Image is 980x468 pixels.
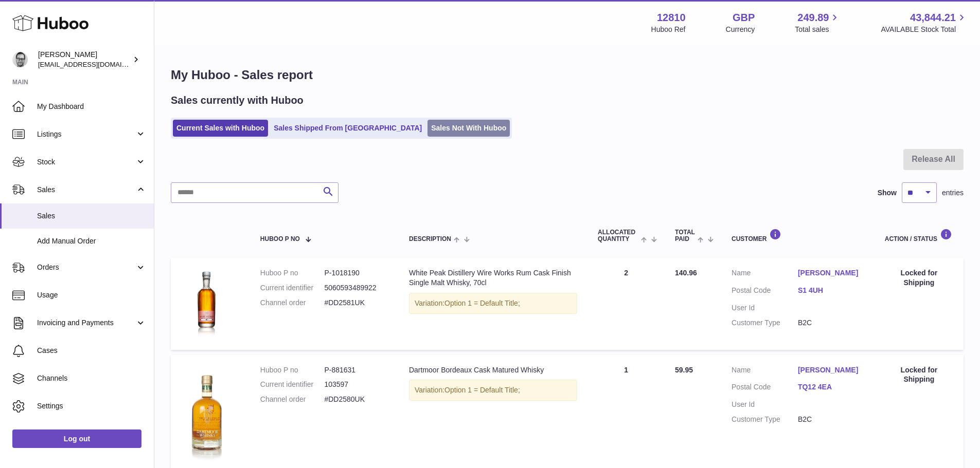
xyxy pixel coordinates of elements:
div: Locked for Shipping [885,365,953,385]
div: Dartmoor Bordeaux Cask Matured Whisky [409,365,577,375]
dt: Channel order [260,298,325,308]
dt: Postal Code [732,382,798,395]
span: Total sales [795,25,841,34]
a: Sales Shipped From [GEOGRAPHIC_DATA] [270,120,425,137]
td: 2 [587,258,665,349]
dd: #DD2581UK [324,298,388,308]
a: 249.89 Total sales [795,11,841,34]
dd: P-881631 [324,365,388,375]
span: Huboo P no [260,236,300,242]
span: Sales [37,185,135,195]
span: Stock [37,157,135,167]
div: Locked for Shipping [885,268,953,288]
img: 128101699358342.jpg [181,365,233,462]
a: Current Sales with Huboo [173,120,268,137]
span: Invoicing and Payments [37,318,135,328]
h1: My Huboo - Sales report [171,67,964,83]
a: Log out [12,429,141,448]
dt: Customer Type [732,415,798,424]
span: Sales [37,211,146,221]
span: Orders [37,263,135,272]
dt: Current identifier [260,380,325,389]
span: Description [409,236,451,242]
img: White-Peak-Distillery-Rum-Cask-Finish-Whisky_Packshot-Main_Web-Res-300x400.png [181,268,233,336]
dt: User Id [732,303,798,313]
dt: Name [732,268,798,280]
dt: Customer Type [732,318,798,328]
span: Cases [37,346,146,355]
span: AVAILABLE Stock Total [881,25,968,34]
dd: 5060593489922 [324,283,388,293]
dt: Current identifier [260,283,325,293]
label: Show [878,188,897,198]
span: ALLOCATED Quantity [598,229,638,242]
img: internalAdmin-12810@internal.huboo.com [12,52,28,67]
dt: User Id [732,400,798,409]
div: Huboo Ref [651,25,686,34]
div: White Peak Distillery Wire Works Rum Cask Finish Single Malt Whisky, 70cl [409,268,577,288]
span: 249.89 [797,11,829,25]
dd: B2C [798,415,864,424]
span: 59.95 [675,366,693,374]
a: S1 4UH [798,286,864,295]
span: Total paid [675,229,695,242]
div: Variation: [409,293,577,314]
a: [PERSON_NAME] [798,268,864,278]
span: Listings [37,129,135,139]
a: 43,844.21 AVAILABLE Stock Total [881,11,968,34]
dd: 103597 [324,380,388,389]
span: Add Manual Order [37,236,146,246]
a: Sales Not With Huboo [427,120,510,137]
span: entries [942,188,964,198]
span: Channels [37,373,146,383]
span: [EMAIL_ADDRESS][DOMAIN_NAME] [38,60,151,68]
dt: Huboo P no [260,365,325,375]
dt: Postal Code [732,286,798,298]
a: TQ12 4EA [798,382,864,392]
div: Variation: [409,380,577,401]
span: Option 1 = Default Title; [444,386,520,394]
div: Currency [726,25,755,34]
div: Action / Status [885,229,953,242]
span: 43,844.21 [910,11,956,25]
dt: Huboo P no [260,268,325,278]
a: [PERSON_NAME] [798,365,864,375]
dd: B2C [798,318,864,328]
h2: Sales currently with Huboo [171,93,304,107]
div: Customer [732,229,864,242]
strong: 12810 [657,11,686,25]
dd: P-1018190 [324,268,388,278]
span: My Dashboard [37,102,146,111]
span: 140.96 [675,269,697,277]
dt: Channel order [260,395,325,404]
div: [PERSON_NAME] [38,50,131,69]
dd: #DD2580UK [324,395,388,404]
span: Usage [37,290,146,300]
span: Settings [37,401,146,411]
dt: Name [732,365,798,378]
strong: GBP [733,11,755,25]
span: Option 1 = Default Title; [444,299,520,307]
